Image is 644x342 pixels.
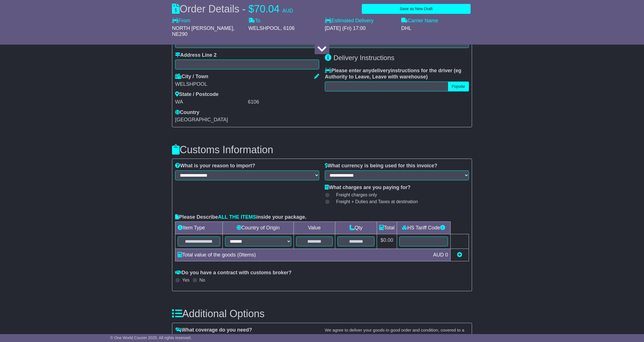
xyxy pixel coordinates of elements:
label: What is your reason to import? [175,163,255,169]
label: Please enter any instructions for the driver ( ) [325,68,469,80]
td: Value [294,222,335,234]
span: 0.00 [383,237,393,243]
td: HS Tariff Code [397,222,451,234]
div: [DATE] (Fri) 17:00 [325,25,396,32]
span: , 6106 [281,25,295,31]
span: 0 [445,252,448,258]
button: Popular [448,82,469,91]
h3: Customs Information [172,144,472,155]
span: NORTH [PERSON_NAME] [172,25,233,31]
span: WELSHPOOL [248,25,281,31]
label: City / Town [175,74,208,80]
label: Freight charges only [329,192,377,198]
div: Total value of the goods ( Items) [175,251,430,259]
div: WELSHPOOL [175,81,319,87]
span: eg Authority to Leave, Leave with warehouse [325,68,461,80]
span: AUD [282,8,293,14]
div: Order Details - [172,3,293,15]
td: Qty [335,222,377,234]
label: Country [175,109,199,116]
label: Carrier Name [401,18,438,24]
button: Save as New Draft [362,4,471,14]
label: Address Line 2 [175,52,217,58]
label: From [172,18,190,24]
span: [GEOGRAPHIC_DATA] [175,117,228,122]
label: To [248,18,260,24]
td: Item Type [175,222,223,234]
label: No [199,277,205,283]
label: What charges are you paying for? [325,185,411,191]
td: Country of Origin [222,222,294,234]
span: 0 [239,252,242,258]
span: ALL THE ITEMS [218,214,256,220]
label: State / Postcode [175,91,219,98]
td: $ [377,234,397,249]
label: Yes [182,277,189,283]
span: 250 [366,334,373,338]
h3: Additional Options [172,308,472,319]
span: Freight + Duties and Taxes at destination [336,199,418,204]
span: 70.04 [254,3,279,15]
label: What coverage do you need? [175,327,252,333]
span: delivery [371,68,391,73]
a: Add new item [457,252,462,258]
td: Total [377,222,397,234]
span: AUD [433,252,444,258]
label: Please Describe inside your package. [175,214,306,220]
span: © One World Courier 2025. All rights reserved. [110,336,192,340]
div: WA [175,99,246,105]
div: DHL [401,25,472,32]
span: $ [248,3,254,15]
label: What currency is being used for this invoice? [325,163,437,169]
span: Delivery Instructions [334,54,394,62]
label: Do you have a contract with customs broker? [175,270,292,276]
label: Estimated Delivery [325,18,396,24]
span: , NE290 [172,25,235,37]
div: 6106 [248,99,319,105]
